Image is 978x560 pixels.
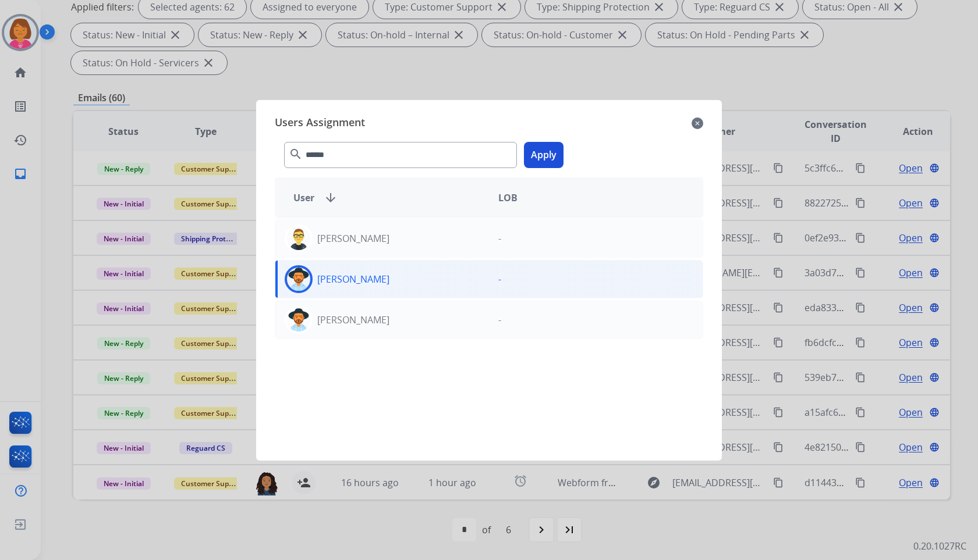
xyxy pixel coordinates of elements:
p: - [498,313,501,327]
p: - [498,231,501,245]
p: [PERSON_NAME] [317,231,389,245]
div: User [284,191,489,205]
mat-icon: search [289,147,303,161]
span: LOB [498,191,518,205]
mat-icon: close [692,116,703,130]
p: [PERSON_NAME] [317,313,389,327]
span: Users Assignment [275,114,365,133]
button: Apply [524,142,564,168]
mat-icon: arrow_downward [324,191,338,205]
p: - [498,272,501,286]
p: [PERSON_NAME] [317,272,389,286]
